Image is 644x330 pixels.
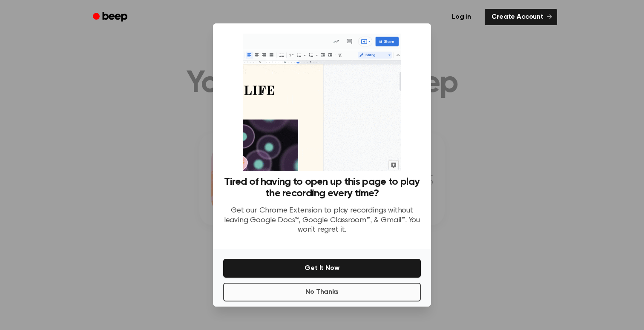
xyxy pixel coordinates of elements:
[87,9,135,26] a: Beep
[223,283,421,301] button: No Thanks
[223,206,421,235] p: Get our Chrome Extension to play recordings without leaving Google Docs™, Google Classroom™, & Gm...
[223,259,421,278] button: Get It Now
[443,7,480,27] a: Log in
[485,9,557,25] a: Create Account
[223,176,421,199] h3: Tired of having to open up this page to play the recording every time?
[243,34,401,171] img: Beep extension in action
